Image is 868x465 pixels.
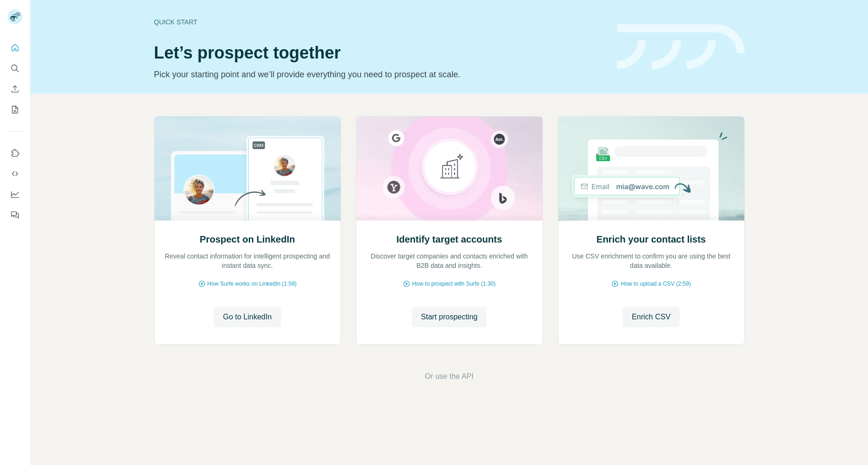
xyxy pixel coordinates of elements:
[7,165,22,182] button: Use Surfe API
[623,307,680,327] button: Enrich CSV
[7,186,22,203] button: Dashboard
[200,233,295,246] h2: Prospect on LinkedIn
[412,307,487,327] button: Start prospecting
[412,280,496,288] span: How to prospect with Surfe (1:30)
[7,81,22,97] button: Enrich CSV
[617,24,745,70] img: banner
[366,251,533,270] p: Discover target companies and contacts enriched with B2B data and insights.
[223,311,272,323] span: Go to LinkedIn
[7,145,22,162] button: Use Surfe on LinkedIn
[396,233,502,246] h2: Identify target accounts
[154,17,606,27] div: Quick start
[214,307,281,327] button: Go to LinkedIn
[154,44,606,62] h1: Let’s prospect together
[421,311,478,323] span: Start prospecting
[356,117,543,221] img: Identify target accounts
[154,68,606,81] p: Pick your starting point and we’ll provide everything you need to prospect at scale.
[7,101,22,118] button: My lists
[558,117,745,221] img: Enrich your contact lists
[632,311,671,323] span: Enrich CSV
[164,251,331,270] p: Reveal contact information for intelligent prospecting and instant data sync.
[208,280,297,288] span: How Surfe works on LinkedIn (1:58)
[621,280,690,288] span: How to upload a CSV (2:59)
[596,233,705,246] h2: Enrich your contact lists
[568,251,735,270] p: Use CSV enrichment to confirm you are using the best data available.
[425,371,474,382] button: Or use the API
[154,117,341,221] img: Prospect on LinkedIn
[7,39,22,56] button: Quick start
[7,207,22,223] button: Feedback
[7,60,22,77] button: Search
